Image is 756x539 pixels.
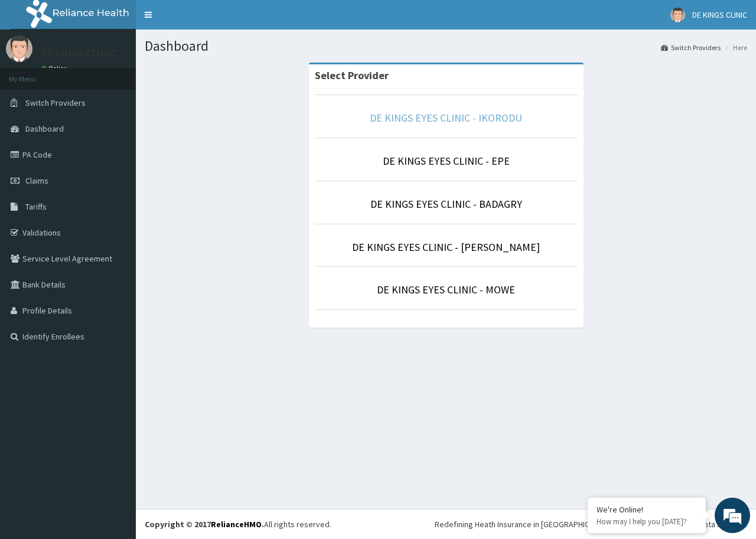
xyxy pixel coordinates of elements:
[41,48,116,58] p: DE KINGS CLINIC
[692,9,747,20] span: DE KINGS CLINIC
[370,197,522,211] a: DE KINGS EYES CLINIC - BADAGRY
[69,149,163,268] span: We're online!
[145,38,747,54] h1: Dashboard
[25,175,48,186] span: Claims
[136,509,756,539] footer: All rights reserved.
[41,64,70,73] a: Online
[6,322,225,364] textarea: Type your message and hit 'Enter'
[597,504,697,515] div: We're Online!
[145,519,264,530] strong: Copyright © 2017 .
[6,35,32,62] img: User Image
[597,517,697,527] p: How may I help you today?
[670,8,685,22] img: User Image
[352,240,540,254] a: DE KINGS EYES CLINIC - [PERSON_NAME]
[61,66,198,81] div: Chat with us now
[377,283,515,296] a: DE KINGS EYES CLINIC - MOWE
[370,111,522,125] a: DE KINGS EYES CLINIC - IKORODU
[25,201,47,212] span: Tariffs
[435,518,747,530] div: Redefining Heath Insurance in [GEOGRAPHIC_DATA] using Telemedicine and Data Science!
[383,154,510,168] a: DE KINGS EYES CLINIC - EPE
[22,59,48,89] img: d_794563401_company_1708531726252_794563401
[194,6,222,34] div: Minimize live chat window
[661,43,721,53] a: Switch Providers
[211,519,262,530] a: RelianceHMO
[25,97,86,108] span: Switch Providers
[722,43,747,53] li: Here
[25,123,64,134] span: Dashboard
[315,68,389,82] strong: Select Provider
